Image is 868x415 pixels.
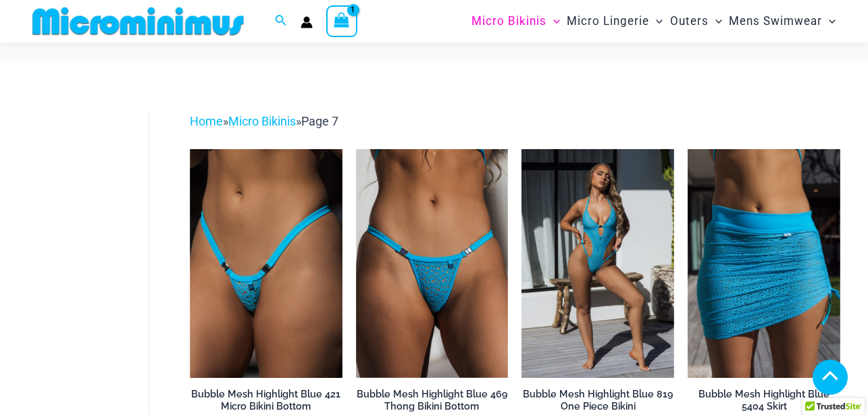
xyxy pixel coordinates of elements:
span: » » [190,114,338,128]
img: Bubble Mesh Highlight Blue 469 Thong 01 [356,149,509,378]
a: Search icon link [275,13,287,30]
a: OutersMenu ToggleMenu Toggle [667,4,725,38]
h2: Bubble Mesh Highlight Blue 819 One Piece Bikini [521,388,674,413]
h2: Bubble Mesh Highlight Blue 5404 Skirt [688,388,840,413]
span: Menu Toggle [649,4,663,38]
a: Home [190,114,223,128]
a: Micro LingerieMenu ToggleMenu Toggle [563,4,666,38]
span: Page 7 [301,114,338,128]
span: Outers [670,4,709,38]
a: Bubble Mesh Highlight Blue 469 Thong 01Bubble Mesh Highlight Blue 469 Thong 02Bubble Mesh Highlig... [356,149,509,378]
h2: Bubble Mesh Highlight Blue 421 Micro Bikini Bottom [190,388,342,413]
a: Bubble Mesh Highlight Blue 5404 Skirt 02Bubble Mesh Highlight Blue 309 Tri Top 5404 Skirt 05Bubbl... [688,149,840,378]
img: Bubble Mesh Highlight Blue 819 One Piece 01 [521,149,674,378]
span: Micro Bikinis [471,4,546,38]
a: Micro BikinisMenu ToggleMenu Toggle [468,4,563,38]
img: Bubble Mesh Highlight Blue 421 Micro 01 [190,149,342,378]
span: Micro Lingerie [567,4,649,38]
span: Mens Swimwear [729,4,822,38]
a: Micro Bikinis [228,114,296,128]
span: Menu Toggle [822,4,836,38]
a: Bubble Mesh Highlight Blue 819 One Piece 01Bubble Mesh Highlight Blue 819 One Piece 03Bubble Mesh... [521,149,674,378]
span: Menu Toggle [546,4,560,38]
nav: Site Navigation [466,2,841,40]
a: Mens SwimwearMenu ToggleMenu Toggle [725,4,839,38]
iframe: TrustedSite Certified [34,101,155,370]
h2: Bubble Mesh Highlight Blue 469 Thong Bikini Bottom [356,388,509,413]
img: Bubble Mesh Highlight Blue 5404 Skirt 02 [688,149,840,378]
a: View Shopping Cart, 1 items [326,5,357,36]
a: Account icon link [301,16,313,28]
span: Menu Toggle [709,4,722,38]
a: Bubble Mesh Highlight Blue 421 Micro 01Bubble Mesh Highlight Blue 421 Micro 02Bubble Mesh Highlig... [190,149,342,378]
img: MM SHOP LOGO FLAT [27,6,249,36]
